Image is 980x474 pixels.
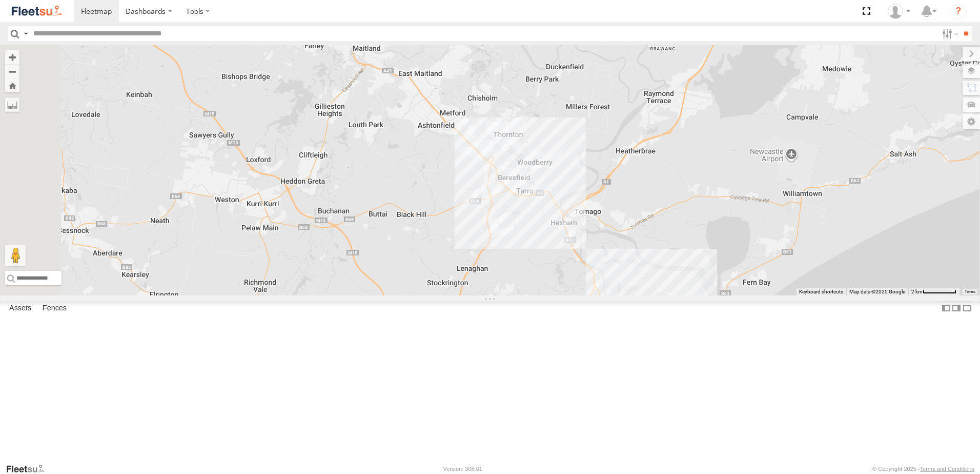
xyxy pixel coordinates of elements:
[10,4,64,18] img: fleetsu-logo-horizontal.svg
[6,464,53,474] a: Visit our Website
[963,114,980,129] label: Map Settings
[920,466,974,472] a: Terms and Conditions
[911,289,923,294] span: 2 km
[951,301,962,316] label: Dock Summary Table to the Right
[5,97,19,112] label: Measure
[443,466,482,472] div: Version: 308.01
[5,64,19,78] button: Zoom out
[799,288,843,295] button: Keyboard shortcuts
[872,466,974,472] div: © Copyright 2025 -
[941,301,951,316] label: Dock Summary Table to the Left
[22,26,30,41] label: Search Query
[849,289,905,294] span: Map data ©2025 Google
[938,26,960,41] label: Search Filter Options
[37,301,72,315] label: Fences
[962,301,972,316] label: Hide Summary Table
[908,288,959,295] button: Map Scale: 2 km per 62 pixels
[884,4,914,19] div: Matt Curtis
[4,301,36,315] label: Assets
[5,50,19,64] button: Zoom in
[5,245,26,266] button: Drag Pegman onto the map to open Street View
[965,290,975,294] a: Terms (opens in new tab)
[950,3,967,19] i: ?
[5,78,19,92] button: Zoom Home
